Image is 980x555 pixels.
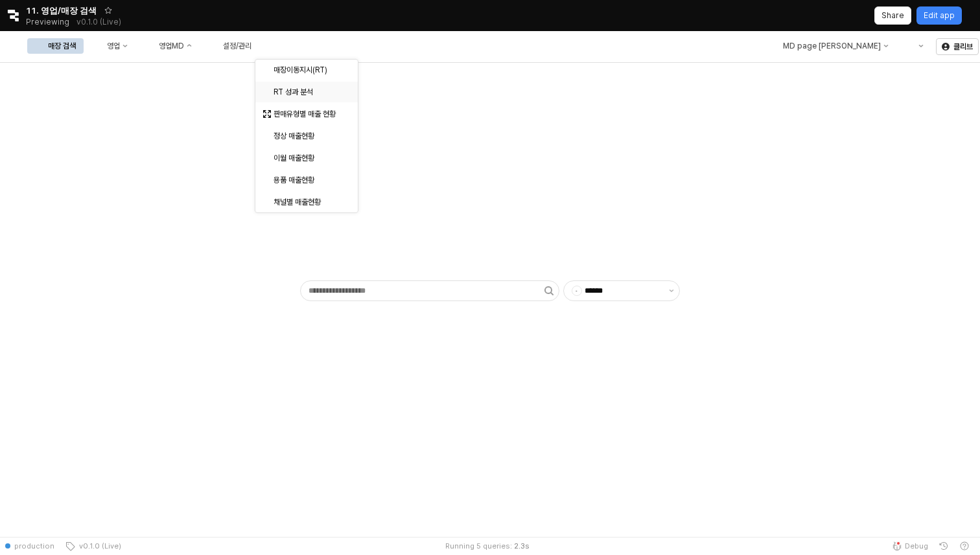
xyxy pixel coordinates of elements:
[76,17,121,27] p: v0.1.0 (Live)
[898,38,931,54] div: Menu item 6
[274,65,342,75] div: 매장이동지시(RT)
[26,13,128,31] div: Previewing v0.1.0 (Live)
[26,16,69,28] span: Previewing
[26,4,97,17] span: 11. 영업/매장 검색
[881,10,904,21] p: Share
[27,38,84,54] button: 매장 검색
[86,38,135,54] button: 영업
[954,537,975,555] button: Help
[933,537,954,555] button: History
[762,38,896,54] button: MD page [PERSON_NAME]
[874,6,911,25] button: Share app
[274,87,342,97] div: RT 성과 분석
[887,537,933,555] button: Debug
[916,6,962,25] button: Edit app
[572,286,581,295] span: -
[782,41,880,51] div: MD page [PERSON_NAME]
[274,175,342,185] div: 용품 매출현황
[953,41,973,52] p: 클리브
[514,541,530,551] span: 2.3 s
[664,281,679,300] button: 제안 사항 표시
[905,541,928,551] span: Debug
[138,38,200,54] button: 영업MD
[75,541,121,551] span: v0.1.0 (Live)
[936,38,979,55] button: 클리브
[48,41,76,51] div: 매장 검색
[60,537,126,555] button: v0.1.0 (Live)
[274,197,342,207] div: 채널별 매출현황
[445,541,512,551] div: Running 5 queries:
[69,13,128,31] button: Releases and History
[255,59,358,213] div: Select an option
[107,41,120,51] div: 영업
[223,41,251,51] div: 설정/관리
[274,109,342,119] div: 판매유형별 매출 현황
[159,41,184,51] div: 영업MD
[762,38,896,54] div: MD page 이동
[274,131,342,141] div: 정상 매출현황
[202,38,259,54] button: 설정/관리
[14,541,54,551] span: production
[102,4,115,17] button: Add app to favorites
[924,10,955,21] p: Edit app
[274,153,342,163] div: 이월 매출현황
